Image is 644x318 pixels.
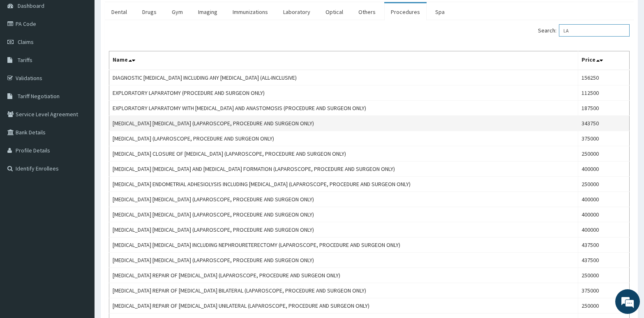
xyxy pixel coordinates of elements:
[48,104,113,187] span: We're online!
[319,3,350,21] a: Optical
[109,101,578,116] td: EXPLORATORY LAPARATOMY WITH [MEDICAL_DATA] AND ANASTOMOSIS (PROCEDURE AND SURGEON ONLY)
[135,4,155,24] div: Minimize live chat window
[384,3,427,21] a: Procedures
[578,85,630,101] td: 112500
[578,51,630,70] th: Price
[226,3,275,21] a: Immunizations
[192,3,224,21] a: Imaging
[277,3,317,21] a: Laboratory
[109,161,578,177] td: [MEDICAL_DATA] [MEDICAL_DATA] AND [MEDICAL_DATA] FORMATION (LAPAROSCOPE, PROCEDURE AND SURGEON ONLY)
[18,38,34,46] span: Claims
[578,268,630,283] td: 250000
[578,116,630,131] td: 343750
[578,222,630,237] td: 400000
[352,3,382,21] a: Others
[578,192,630,207] td: 400000
[578,237,630,253] td: 437500
[559,24,630,37] input: Search:
[538,24,630,37] label: Search:
[15,41,33,62] img: d_794563401_company_1708531726252_794563401
[578,283,630,298] td: 375000
[578,298,630,313] td: 250000
[109,131,578,146] td: [MEDICAL_DATA] (LAPAROSCOPE, PROCEDURE AND SURGEON ONLY)
[109,253,578,268] td: [MEDICAL_DATA] [MEDICAL_DATA] (LAPAROSCOPE, PROCEDURE AND SURGEON ONLY)
[578,161,630,177] td: 400000
[136,3,163,21] a: Drugs
[109,116,578,131] td: [MEDICAL_DATA] [MEDICAL_DATA] (LAPAROSCOPE, PROCEDURE AND SURGEON ONLY)
[109,237,578,253] td: [MEDICAL_DATA] [MEDICAL_DATA] INCLUDING NEPHROURETERECTOMY (LAPAROSCOPE, PROCEDURE AND SURGEON ONLY)
[105,3,134,21] a: Dental
[578,146,630,161] td: 250000
[429,3,451,21] a: Spa
[18,56,32,64] span: Tariffs
[18,92,60,100] span: Tariff Negotiation
[578,131,630,146] td: 375000
[109,51,578,70] th: Name
[578,70,630,85] td: 156250
[109,283,578,298] td: [MEDICAL_DATA] REPAIR OF [MEDICAL_DATA] BILATERAL (LAPAROSCOPE, PROCEDURE AND SURGEON ONLY)
[578,177,630,192] td: 250000
[578,253,630,268] td: 437500
[109,85,578,101] td: EXPLORATORY LAPARATOMY (PROCEDURE AND SURGEON ONLY)
[109,222,578,237] td: [MEDICAL_DATA] [MEDICAL_DATA] (LAPAROSCOPE, PROCEDURE AND SURGEON ONLY)
[109,70,578,85] td: DIAGNOSTIC [MEDICAL_DATA] INCLUDING ANY [MEDICAL_DATA] (ALL-INCLUSIVE)
[18,2,44,9] span: Dashboard
[109,192,578,207] td: [MEDICAL_DATA] [MEDICAL_DATA] (LAPAROSCOPE, PROCEDURE AND SURGEON ONLY)
[109,177,578,192] td: [MEDICAL_DATA] ENDOMETRIAL ADHESIOLYSIS INCLUDING [MEDICAL_DATA] (LAPAROSCOPE, PROCEDURE AND SURG...
[578,101,630,116] td: 187500
[43,46,138,57] div: Chat with us now
[109,268,578,283] td: [MEDICAL_DATA] REPAIR OF [MEDICAL_DATA] (LAPAROSCOPE, PROCEDURE AND SURGEON ONLY)
[109,207,578,222] td: [MEDICAL_DATA] [MEDICAL_DATA] (LAPAROSCOPE, PROCEDURE AND SURGEON ONLY)
[109,146,578,161] td: [MEDICAL_DATA] CLOSURE OF [MEDICAL_DATA] (LAPAROSCOPE, PROCEDURE AND SURGEON ONLY)
[165,3,189,21] a: Gym
[109,298,578,313] td: [MEDICAL_DATA] REPAIR OF [MEDICAL_DATA] UNILATERAL (LAPAROSCOPE, PROCEDURE AND SURGEON ONLY)
[4,224,157,253] textarea: Type your message and hit 'Enter'
[578,207,630,222] td: 400000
